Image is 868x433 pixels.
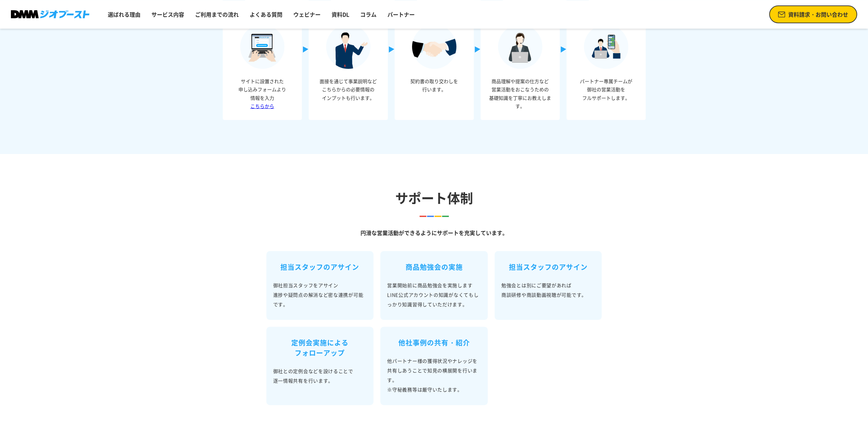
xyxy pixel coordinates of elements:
h3: 担当スタッフのアサイン [273,262,367,272]
p: 他パートナー様の獲得状況やナレッジを共有しあうことで知見の横展開を行います。 ※守秘義務等は厳守いたします。 [387,356,481,394]
a: コラム [357,7,379,21]
p: 営業開始前に商品勉強会を実施します LINE公式アカウントの知識がなくてもしっかり知識習得していただけます。 [387,280,481,309]
p: サイトに設置された 申し込みフォームより 情報を入力 [227,69,298,110]
p: 円滑な営業活動ができるようにサポートを充実しています。 [266,228,602,237]
img: DMMジオブースト [11,10,89,19]
p: 御社担当スタッフをアサイン 進捗や疑問点の解消など密な連携が可能です。 [273,280,367,309]
a: こちらから [250,103,274,109]
h3: 定例会実施による フォローアップ [273,338,367,358]
a: 資料請求・お問い合わせ [769,5,857,23]
p: パートナー専属チームが 御社の営業活動を フルサポートします。 [571,69,642,102]
p: 面接を通じて事業説明など こちらからの必要情報の インプットも行います。 [313,69,384,102]
h3: 商品勉強会の実施 [387,262,481,272]
p: 勉強会とは別にご要望があれば 商談研修や商談動画視聴が可能です。 [501,280,595,299]
p: 契約書の取り交わしを 行います。 [399,69,470,94]
a: よくある質問 [247,7,285,21]
p: 御社との定例会などを設けることで 逐一情報共有を行います。 [273,366,367,385]
h3: 担当スタッフのアサイン [501,262,595,272]
a: パートナー [385,7,417,21]
a: ご利用までの流れ [192,7,241,21]
a: サービス内容 [149,7,187,21]
a: ウェビナー [291,7,323,21]
span: 資料請求・お問い合わせ [788,10,848,18]
a: 資料DL [329,7,352,21]
a: 選ばれる理由 [105,7,143,21]
p: 商品理解や提案の仕方など 営業活動をおこなうための 基礎知識を丁寧にお教えします。 [485,69,556,110]
h3: 他社事例の共有・紹介 [387,338,481,348]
